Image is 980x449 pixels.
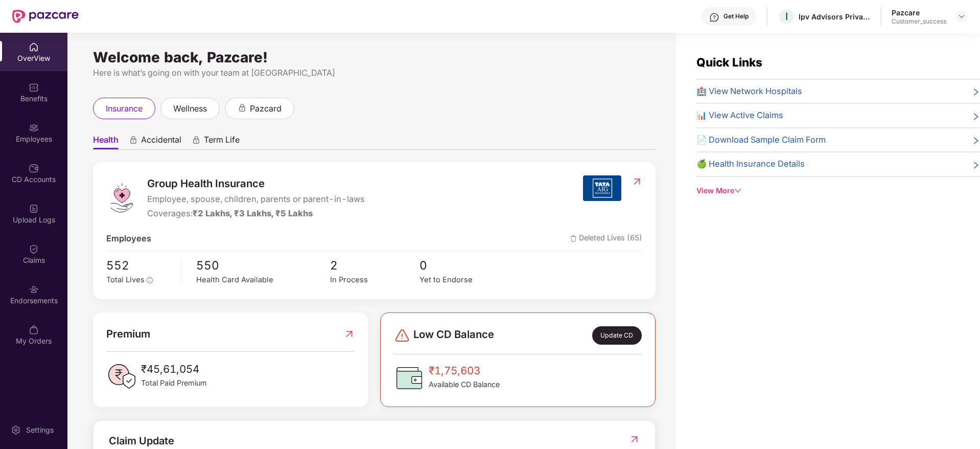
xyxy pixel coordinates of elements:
span: Employees [106,232,151,245]
span: 📄 Download Sample Claim Form [696,133,826,147]
span: pazcard [250,102,282,115]
span: 552 [106,256,173,275]
span: right [972,87,980,98]
span: 📊 View Active Claims [696,109,783,122]
img: svg+xml;base64,PHN2ZyBpZD0iVXBsb2FkX0xvZ3MiIGRhdGEtbmFtZT0iVXBsb2FkIExvZ3MiIHhtbG5zPSJodHRwOi8vd3... [29,204,39,214]
span: 0 [419,256,509,275]
img: svg+xml;base64,PHN2ZyBpZD0iRHJvcGRvd24tMzJ4MzIiIHhtbG5zPSJodHRwOi8vd3d3LnczLm9yZy8yMDAwL3N2ZyIgd2... [958,12,966,20]
span: info-circle [147,277,153,283]
img: RedirectIcon [632,176,642,187]
span: Employee, spouse, children, parents or parent-in-laws [147,193,365,206]
span: insurance [106,102,143,115]
span: Deleted Lives (65) [570,232,642,245]
div: Customer_success [892,17,946,26]
img: svg+xml;base64,PHN2ZyBpZD0iSGVscC0zMngzMiIgeG1sbnM9Imh0dHA6Ly93d3cudzMub3JnLzIwMDAvc3ZnIiB3aWR0aD... [709,12,719,23]
span: Total Paid Premium [141,377,207,389]
img: logo [106,183,137,213]
div: animation [129,136,138,145]
span: Accidental [141,134,181,149]
div: Update CD [592,326,642,345]
div: View More [696,185,980,196]
img: deleteIcon [570,235,577,242]
div: Pazcare [892,8,946,17]
div: animation [192,136,201,145]
img: svg+xml;base64,PHN2ZyBpZD0iQ0RfQWNjb3VudHMiIGRhdGEtbmFtZT0iQ0QgQWNjb3VudHMiIHhtbG5zPSJodHRwOi8vd3... [29,163,39,173]
img: svg+xml;base64,PHN2ZyBpZD0iU2V0dGluZy0yMHgyMCIgeG1sbnM9Imh0dHA6Ly93d3cudzMub3JnLzIwMDAvc3ZnIiB3aW... [11,425,21,435]
img: svg+xml;base64,PHN2ZyBpZD0iRGFuZ2VyLTMyeDMyIiB4bWxucz0iaHR0cDovL3d3dy53My5vcmcvMjAwMC9zdmciIHdpZH... [394,327,410,344]
div: Here is what’s going on with your team at [GEOGRAPHIC_DATA] [93,66,656,79]
img: svg+xml;base64,PHN2ZyBpZD0iRW1wbG95ZWVzIiB4bWxucz0iaHR0cDovL3d3dy53My5vcmcvMjAwMC9zdmciIHdpZHRoPS... [29,123,39,133]
div: Coverages: [147,207,365,220]
img: PaidPremiumIcon [106,361,137,392]
div: Claim Update [109,433,174,449]
span: 🏥 View Network Hospitals [696,85,802,98]
img: CDBalanceIcon [394,363,425,393]
span: down [734,187,741,194]
span: Available CD Balance [429,379,500,390]
span: I [785,10,788,23]
img: svg+xml;base64,PHN2ZyBpZD0iTXlfT3JkZXJzIiBkYXRhLW5hbWU9Ik15IE9yZGVycyIgeG1sbnM9Imh0dHA6Ly93d3cudz... [29,325,39,335]
span: wellness [173,102,207,115]
img: svg+xml;base64,PHN2ZyBpZD0iSG9tZSIgeG1sbnM9Imh0dHA6Ly93d3cudzMub3JnLzIwMDAvc3ZnIiB3aWR0aD0iMjAiIG... [29,42,39,52]
img: svg+xml;base64,PHN2ZyBpZD0iQmVuZWZpdHMiIHhtbG5zPSJodHRwOi8vd3d3LnczLm9yZy8yMDAwL3N2ZyIgd2lkdGg9Ij... [29,82,39,93]
div: animation [238,103,247,113]
div: Settings [23,425,57,435]
img: RedirectIcon [344,326,355,342]
div: Yet to Endorse [419,274,509,286]
span: 2 [330,256,419,275]
span: 550 [196,256,330,275]
span: Health [93,134,119,149]
img: New Pazcare Logo [12,10,79,23]
div: Ipv Advisors Private Limited [799,12,870,21]
div: Get Help [724,12,749,20]
img: svg+xml;base64,PHN2ZyBpZD0iRW5kb3JzZW1lbnRzIiB4bWxucz0iaHR0cDovL3d3dy53My5vcmcvMjAwMC9zdmciIHdpZH... [29,284,39,295]
span: Total Lives [106,275,145,284]
span: Premium [106,326,150,342]
img: svg+xml;base64,PHN2ZyBpZD0iQ2xhaW0iIHhtbG5zPSJodHRwOi8vd3d3LnczLm9yZy8yMDAwL3N2ZyIgd2lkdGg9IjIwIi... [29,244,39,254]
img: RedirectIcon [629,434,640,444]
span: ₹1,75,603 [429,363,500,379]
span: right [972,160,980,171]
span: right [972,136,980,147]
div: Welcome back, Pazcare! [93,53,656,61]
span: ₹2 Lakhs, ₹3 Lakhs, ₹5 Lakhs [193,208,313,218]
div: Health Card Available [196,274,330,286]
span: Quick Links [696,55,762,69]
img: insurerIcon [583,175,621,201]
span: ₹45,61,054 [141,361,207,377]
span: Low CD Balance [413,326,494,345]
span: right [972,111,980,122]
span: Term Life [204,134,240,149]
div: In Process [330,274,419,286]
span: Group Health Insurance [147,175,365,192]
span: 🍏 Health Insurance Details [696,158,805,171]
